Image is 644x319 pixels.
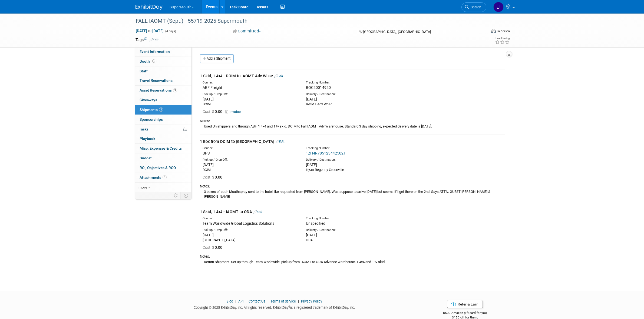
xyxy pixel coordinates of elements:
div: Delivery / Destination: [306,92,401,96]
div: 1 Skid, 1 4x4 - IAOMT to ODA [200,209,505,215]
span: Tasks [139,127,148,131]
span: [GEOGRAPHIC_DATA], [GEOGRAPHIC_DATA] [363,30,431,34]
span: Shipments [140,108,163,112]
span: Unspecified [306,221,325,226]
div: Courier: [203,216,298,221]
div: Copyright © 2025 ExhibitDay, Inc. All rights reserved. ExhibitDay is a registered trademark of Ex... [136,304,414,310]
span: | [297,299,300,303]
td: Toggle Event Tabs [180,192,191,199]
a: Staff [135,66,191,76]
div: [DATE] [203,96,298,102]
div: Notes: [200,254,505,259]
div: Delivery / Destination: [306,228,401,232]
a: Edit [276,140,285,144]
a: Asset Reservations9 [135,86,191,95]
div: Pick-up / Drop-Off: [203,158,298,162]
div: Notes: [200,184,505,189]
span: Budget [140,156,152,160]
span: (4 days) [165,29,176,33]
div: Notes: [200,119,505,123]
div: 3 boxes of each Mouthspray sent to the hotel like requested from [PERSON_NAME]. Was suppose to ar... [200,189,505,199]
div: [DATE] [203,162,298,167]
span: Cost: $ [203,175,215,179]
a: Misc. Expenses & Credits [135,144,191,153]
span: more [138,185,147,189]
span: 3 [163,175,167,179]
a: Playbook [135,134,191,143]
span: Booth not reserved yet [151,59,156,63]
a: Edit [150,38,158,42]
a: Terms of Service [270,299,296,303]
a: Booth [135,57,191,66]
a: Add a Shipment [200,54,234,63]
span: Cost: $ [203,109,215,114]
a: Blog [226,299,233,303]
a: API [238,299,243,303]
a: Event Information [135,47,191,56]
div: Pick-up / Drop-Off: [203,92,298,96]
span: Staff [140,69,148,73]
div: DCIM [203,102,298,107]
div: Tracking Number: [306,146,427,150]
div: [DATE] [306,162,401,167]
a: Edit [253,210,262,214]
span: Asset Reservations [140,88,177,92]
button: Committed [231,28,263,34]
a: Search [461,2,486,12]
span: 0.00 [203,109,224,114]
div: Courier: [203,146,298,150]
span: | [266,299,270,303]
span: Attachments [140,175,167,180]
div: Hyatt Regency Greenville [306,167,401,172]
div: Pick-up / Drop-Off: [203,228,298,232]
span: | [234,299,237,303]
a: Travel Reservations [135,76,191,85]
a: Sponsorships [135,115,191,124]
span: Travel Reservations [140,78,173,83]
div: Courier: [203,80,298,85]
a: Budget [135,153,191,163]
span: Giveaways [140,98,157,102]
span: Sponsorships [140,117,163,122]
a: Tasks [135,125,191,134]
a: Refer & Earn [447,300,483,308]
div: [DATE] [306,232,401,238]
div: Used Unishippers and through ABF. 1 4x4 and 1 tv skid. DCIM to Fall IAOMT Adv Warehouse. Standard... [200,123,505,129]
div: 1 Skid, 1 4x4 - DCIM to IAOMT Adv Whse [200,73,505,79]
span: Misc. Expenses & Credits [140,146,182,150]
a: 1ZH4R7851234425021 [306,151,346,155]
sup: ® [288,305,290,308]
div: DCIM [203,167,298,172]
div: FALL IAOMT (Sept.) - 55719-2025 Supermouth [134,16,478,26]
div: Tracking Number: [306,216,427,221]
span: 3 [159,108,163,112]
a: ROI, Objectives & ROO [135,163,191,173]
a: Contact Us [249,299,265,303]
span: Playbook [140,136,155,141]
span: Event Information [140,49,170,54]
div: Event Rating [495,37,510,40]
div: UPS [203,150,298,156]
span: 0.00 [203,175,224,179]
img: Format-Inperson.png [491,29,496,33]
div: ODA [306,238,401,243]
div: IAOMT Adv Whse [306,102,401,107]
div: 1 Box from DCIM to [GEOGRAPHIC_DATA] [200,139,505,145]
div: Return Shipment. Set up through Team Worldwide, pickup from IAOMT to ODA Advance warehouse. 1 4x4... [200,259,505,265]
div: [GEOGRAPHIC_DATA] [203,238,298,243]
td: Personalize Event Tab Strip [171,192,181,199]
span: | [244,299,248,303]
span: Booth [140,59,156,63]
span: to [147,29,152,33]
a: Giveaways [135,95,191,105]
td: Tags [136,37,158,42]
a: Edit [274,74,283,78]
a: more [135,183,191,192]
span: Cost: $ [203,245,215,250]
div: [DATE] [203,232,298,238]
div: Team Worldwide Global Logistics Solutions [203,221,298,226]
img: Justin Newborn [493,2,504,12]
div: Event Format [454,28,510,36]
a: Invoice [225,110,243,114]
span: 9 [173,88,177,92]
